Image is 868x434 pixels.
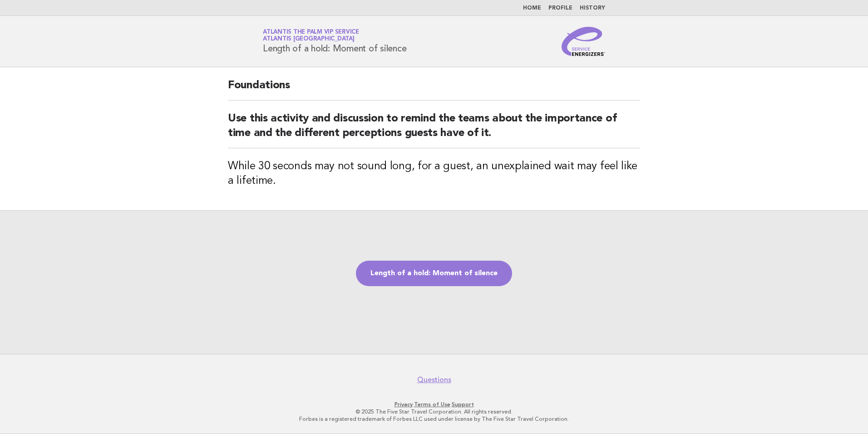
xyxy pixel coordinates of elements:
h1: Length of a hold: Moment of silence [263,30,406,53]
a: Questions [417,375,451,384]
h2: Foundations [228,78,640,101]
img: Service Energizers [562,27,605,56]
a: History [580,5,605,11]
span: Atlantis [GEOGRAPHIC_DATA] [263,36,355,42]
h2: Use this activity and discussion to remind the teams about the importance of time and the differe... [228,111,640,148]
a: Terms of Use [414,401,450,408]
h3: While 30 seconds may not sound long, for a guest, an unexplained wait may feel like a lifetime. [228,159,640,188]
p: © 2025 The Five Star Travel Corporation. All rights reserved. [156,408,712,415]
a: Support [452,401,474,408]
a: Home [523,5,541,11]
a: Length of a hold: Moment of silence [356,261,512,286]
a: Privacy [395,401,413,408]
a: Profile [548,5,572,11]
p: · · [156,401,712,408]
a: Atlantis The Palm VIP ServiceAtlantis [GEOGRAPHIC_DATA] [263,29,359,42]
p: Forbes is a registered trademark of Forbes LLC used under license by The Five Star Travel Corpora... [156,415,712,423]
